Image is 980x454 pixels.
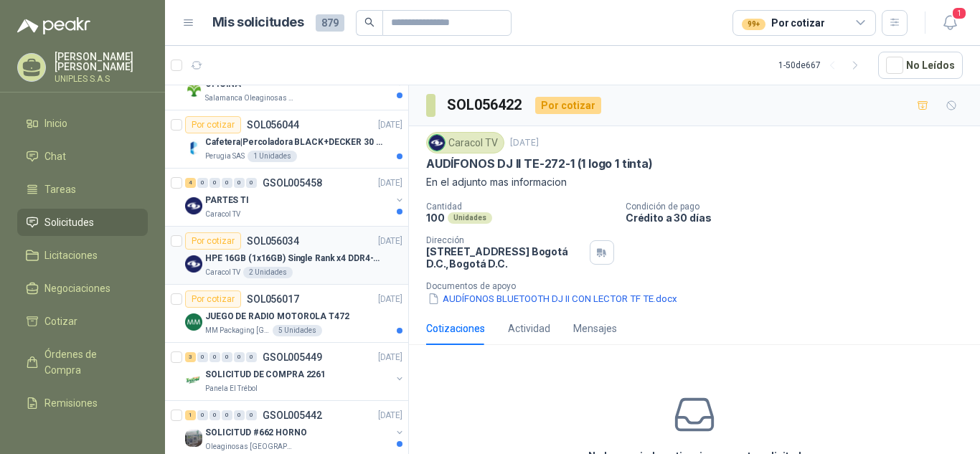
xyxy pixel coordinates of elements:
[378,176,402,190] p: [DATE]
[185,116,241,133] div: Por cotizar
[185,81,202,98] img: Company Logo
[222,410,232,420] div: 0
[185,255,202,273] img: Company Logo
[246,178,257,188] div: 0
[185,410,196,420] div: 1
[626,212,974,224] p: Crédito a 30 días
[273,325,322,336] div: 5 Unidades
[247,120,299,130] p: SOL056044
[185,290,241,308] div: Por cotizar
[197,178,208,188] div: 0
[17,110,148,137] a: Inicio
[212,12,304,33] h1: Mis solicitudes
[185,430,202,447] img: Company Logo
[165,227,408,285] a: Por cotizarSOL056034[DATE] Company LogoHPE 16GB (1x16GB) Single Rank x4 DDR4-2400Caracol TV2 Unid...
[205,151,245,162] p: Perugia SAS
[185,174,405,220] a: 4 0 0 0 0 0 GSOL005458[DATE] Company LogoPARTES TICaracol TV
[246,410,257,420] div: 0
[364,17,374,27] span: search
[951,6,967,20] span: 1
[165,110,408,169] a: Por cotizarSOL056044[DATE] Company LogoCafetera|Percoladora BLACK+DECKER 30 Tazas CMU3000 Platead...
[429,135,445,151] img: Company Logo
[55,52,148,72] p: [PERSON_NAME] [PERSON_NAME]
[185,372,202,389] img: Company Logo
[205,93,296,104] p: Salamanca Oleaginosas SAS
[185,313,202,331] img: Company Logo
[17,389,148,417] a: Remisiones
[243,267,293,278] div: 2 Unidades
[222,352,232,362] div: 0
[44,247,98,263] span: Licitaciones
[263,352,322,362] p: GSOL005449
[447,94,524,116] h3: SOL056422
[263,178,322,188] p: GSOL005458
[17,275,148,302] a: Negociaciones
[185,407,405,453] a: 1 0 0 0 0 0 GSOL005442[DATE] Company LogoSOLICITUD #662 HORNOOleaginosas [GEOGRAPHIC_DATA][PERSON...
[17,242,148,269] a: Licitaciones
[426,212,445,224] p: 100
[247,236,299,246] p: SOL056034
[263,410,322,420] p: GSOL005442
[44,148,66,164] span: Chat
[246,352,257,362] div: 0
[378,351,402,364] p: [DATE]
[205,441,296,453] p: Oleaginosas [GEOGRAPHIC_DATA][PERSON_NAME]
[222,178,232,188] div: 0
[17,209,148,236] a: Solicitudes
[205,310,349,323] p: JUEGO DE RADIO MOTOROLA T472
[378,293,402,306] p: [DATE]
[17,176,148,203] a: Tareas
[510,136,539,150] p: [DATE]
[426,321,485,336] div: Cotizaciones
[426,291,679,306] button: AUDÍFONOS BLUETOOTH DJ II CON LECTOR TF TE.docx
[378,118,402,132] p: [DATE]
[426,156,653,171] p: AUDÍFONOS DJ II TE-272-1 (1 logo 1 tinta)
[205,252,384,265] p: HPE 16GB (1x16GB) Single Rank x4 DDR4-2400
[44,115,67,131] span: Inicio
[185,139,202,156] img: Company Logo
[205,136,384,149] p: Cafetera|Percoladora BLACK+DECKER 30 Tazas CMU3000 Plateado
[248,151,297,162] div: 1 Unidades
[778,54,867,77] div: 1 - 50 de 667
[205,194,249,207] p: PARTES TI
[378,235,402,248] p: [DATE]
[742,19,765,30] div: 99+
[448,212,492,224] div: Unidades
[17,17,90,34] img: Logo peakr
[205,325,270,336] p: MM Packaging [GEOGRAPHIC_DATA]
[17,143,148,170] a: Chat
[205,267,240,278] p: Caracol TV
[426,245,584,270] p: [STREET_ADDRESS] Bogotá D.C. , Bogotá D.C.
[44,280,110,296] span: Negociaciones
[626,202,974,212] p: Condición de pago
[234,410,245,420] div: 0
[426,174,963,190] p: En el adjunto mas informacion
[44,214,94,230] span: Solicitudes
[247,294,299,304] p: SOL056017
[234,178,245,188] div: 0
[205,383,258,394] p: Panela El Trébol
[44,395,98,411] span: Remisiones
[426,202,614,212] p: Cantidad
[165,285,408,343] a: Por cotizarSOL056017[DATE] Company LogoJUEGO DE RADIO MOTOROLA T472MM Packaging [GEOGRAPHIC_DATA]...
[426,235,584,245] p: Dirección
[205,426,307,440] p: SOLICITUD #662 HORNO
[185,197,202,214] img: Company Logo
[234,352,245,362] div: 0
[937,10,963,36] button: 1
[44,181,76,197] span: Tareas
[878,52,963,79] button: No Leídos
[209,410,220,420] div: 0
[55,75,148,83] p: UNIPLES S.A.S
[185,352,196,362] div: 3
[742,15,824,31] div: Por cotizar
[573,321,617,336] div: Mensajes
[209,352,220,362] div: 0
[185,349,405,394] a: 3 0 0 0 0 0 GSOL005449[DATE] Company LogoSOLICITUD DE COMPRA 2261Panela El Trébol
[209,178,220,188] div: 0
[205,368,326,382] p: SOLICITUD DE COMPRA 2261
[197,410,208,420] div: 0
[185,178,196,188] div: 4
[508,321,550,336] div: Actividad
[426,281,974,291] p: Documentos de apoyo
